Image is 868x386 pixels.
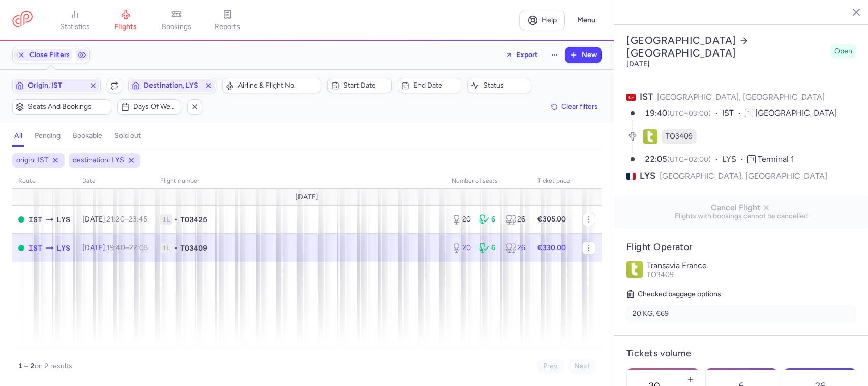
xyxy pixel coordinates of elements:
[531,174,576,189] th: Ticket price
[18,362,35,370] strong: 1 – 2
[506,243,525,253] div: 26
[107,215,125,224] time: 21:20
[758,154,794,164] span: Terminal 1
[12,174,76,189] th: route
[483,81,528,90] span: Status
[499,47,545,63] button: Export
[82,215,147,224] span: [DATE],
[18,216,24,223] span: OPEN
[626,60,650,68] time: [DATE]
[626,305,856,323] li: 20 KG, €69
[640,91,653,102] span: IST
[133,103,178,111] span: Days of week
[16,155,48,166] span: origin: IST
[160,243,172,253] span: 1L
[643,129,657,144] figure: TO airline logo
[82,243,148,252] span: [DATE],
[12,11,33,30] a: CitizenPlane red outlined logo
[640,170,655,182] span: LYS
[100,9,151,32] a: flights
[215,22,240,32] span: reports
[660,170,827,182] span: [GEOGRAPHIC_DATA], [GEOGRAPHIC_DATA]
[398,78,462,93] button: End date
[452,243,471,253] div: 20
[202,9,253,32] a: reports
[626,261,643,278] img: Transavia France logo
[745,109,753,117] span: TI
[622,212,860,220] span: Flights with bookings cannot be cancelled
[413,81,458,90] span: End date
[60,22,90,32] span: statistics
[445,174,531,189] th: number of seats
[582,51,597,59] span: New
[28,242,42,254] span: Istanbul Airport, İstanbul, Turkey
[647,261,856,270] p: Transavia France
[547,99,602,115] button: Clear filters
[154,174,445,189] th: Flight number
[516,51,538,59] span: Export
[645,154,667,164] time: 22:05
[49,9,100,32] a: statistics
[180,214,207,225] span: TO3425
[506,214,525,225] div: 26
[107,215,147,224] span: –
[35,362,72,370] span: on 2 results
[467,78,531,93] button: Status
[180,243,207,253] span: TO3409
[755,108,837,118] span: [GEOGRAPHIC_DATA]
[568,359,595,374] button: Next
[162,22,191,32] span: bookings
[129,215,147,224] time: 23:45
[107,243,148,252] span: –
[56,214,70,225] span: St-Exupéry, Lyon, France
[35,131,61,141] h4: pending
[565,47,601,63] button: New
[452,214,471,225] div: 20
[56,242,70,254] span: St-Exupéry, Lyon, France
[13,47,74,63] button: Close Filters
[542,16,557,24] span: Help
[647,270,674,279] span: TO3409
[174,243,178,253] span: •
[667,109,711,118] span: (UTC+03:00)
[117,99,182,115] button: Days of week
[144,81,201,90] span: Destination, LYS
[174,214,178,225] span: •
[666,131,693,142] span: TO3409
[129,243,148,252] time: 22:05
[327,78,392,93] button: Start date
[747,155,756,163] span: T1
[561,103,598,111] span: Clear filters
[343,81,388,90] span: Start date
[295,193,318,201] span: [DATE]
[722,154,747,166] span: LYS
[626,288,856,300] h5: Checked baggage options
[12,78,101,93] button: Origin, IST
[537,359,564,374] button: Prev.
[128,78,217,93] button: Destination, LYS
[28,103,108,111] span: Seats and bookings
[519,11,565,30] a: Help
[160,214,172,225] span: 1L
[238,81,318,90] span: Airline & Flight No.
[114,22,137,32] span: flights
[626,34,826,60] h2: [GEOGRAPHIC_DATA] [GEOGRAPHIC_DATA]
[151,9,202,32] a: bookings
[222,78,321,93] button: Airline & Flight No.
[73,155,124,166] span: destination: LYS
[28,81,85,90] span: Origin, IST
[73,131,102,141] h4: bookable
[537,243,566,252] strong: €330.00
[537,215,566,224] strong: €305.00
[657,92,825,102] span: [GEOGRAPHIC_DATA], [GEOGRAPHIC_DATA]
[667,155,711,164] span: (UTC+02:00)
[722,107,745,119] span: IST
[14,131,22,141] h4: all
[28,214,42,225] span: Istanbul Airport, İstanbul, Turkey
[114,131,141,141] h4: sold out
[834,46,852,57] span: Open
[645,108,667,118] time: 19:40
[571,11,602,30] button: Menu
[622,203,860,212] span: Cancel Flight
[29,51,70,59] span: Close Filters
